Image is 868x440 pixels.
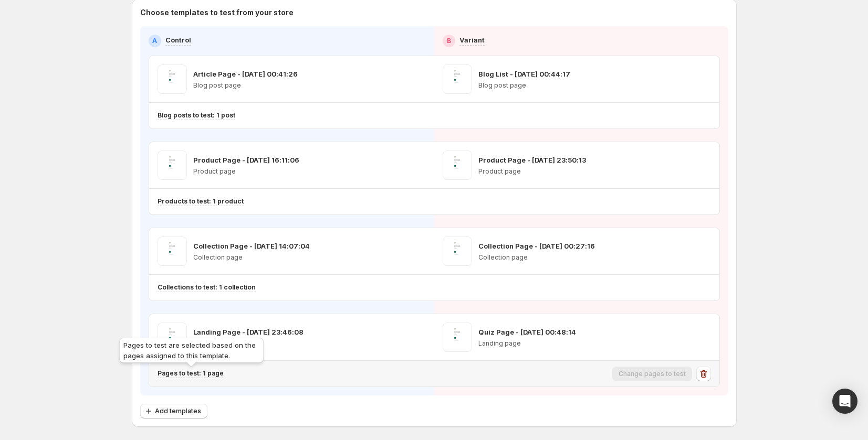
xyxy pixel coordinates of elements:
[158,151,187,180] img: Product Page - Sep 8, 16:11:06
[193,69,298,79] p: Article Page - [DATE] 00:41:26
[443,323,472,352] img: Quiz Page - Sep 7, 00:48:14
[158,111,235,120] p: Blog posts to test: 1 post
[158,197,244,206] p: Products to test: 1 product
[447,37,451,45] h2: B
[478,69,570,79] p: Blog List - [DATE] 00:44:17
[193,167,299,176] p: Product page
[443,151,472,180] img: Product Page - Sep 6, 23:50:13
[193,327,304,337] p: Landing Page - [DATE] 23:46:08
[443,237,472,266] img: Collection Page - Sep 7, 00:27:16
[478,167,586,176] p: Product page
[152,37,157,45] h2: A
[478,155,586,165] p: Product Page - [DATE] 23:50:13
[140,404,207,418] button: Add templates
[478,241,595,251] p: Collection Page - [DATE] 00:27:16
[158,65,187,94] img: Article Page - Sep 7, 00:41:26
[443,65,472,94] img: Blog List - Sep 7, 00:44:17
[140,7,728,18] p: Choose templates to test from your store
[193,253,310,262] p: Collection page
[478,81,570,90] p: Blog post page
[193,155,299,165] p: Product Page - [DATE] 16:11:06
[478,339,576,348] p: Landing page
[158,323,187,352] img: Landing Page - Sep 6, 23:46:08
[193,81,298,90] p: Blog post page
[158,369,224,378] p: Pages to test: 1 page
[158,237,187,266] img: Collection Page - Sep 8, 14:07:04
[478,327,576,337] p: Quiz Page - [DATE] 00:48:14
[158,283,256,292] p: Collections to test: 1 collection
[165,35,191,45] p: Control
[832,389,857,414] div: Open Intercom Messenger
[193,241,310,251] p: Collection Page - [DATE] 14:07:04
[478,253,595,262] p: Collection page
[155,407,201,415] span: Add templates
[459,35,485,45] p: Variant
